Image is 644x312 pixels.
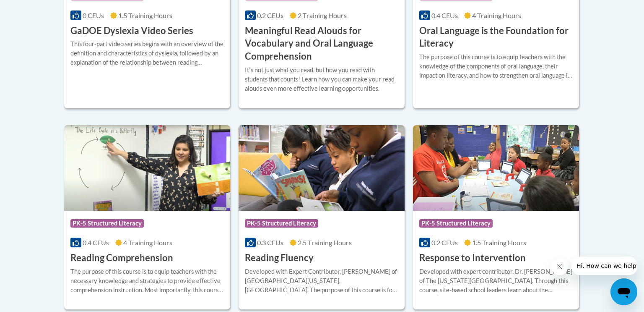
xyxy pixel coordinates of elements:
[118,11,172,19] span: 1.5 Training Hours
[419,219,493,228] span: PK-5 Structured Literacy
[245,24,398,63] h3: Meaningful Read Alouds for Vocabulary and Oral Language Comprehension
[5,6,68,13] span: Hi. How can we help?
[431,11,458,19] span: 0.4 CEUs
[610,278,637,305] iframe: Button to launch messaging window
[419,52,573,80] div: The purpose of this course is to equip teachers with the knowledge of the components of oral lang...
[70,24,193,37] h3: GaDOE Dyslexia Video Series
[419,24,573,50] h3: Oral Language is the Foundation for Literacy
[298,239,352,246] span: 2.5 Training Hours
[472,11,521,19] span: 4 Training Hours
[123,239,172,246] span: 4 Training Hours
[419,252,526,265] h3: Response to Intervention
[257,11,283,19] span: 0.2 CEUs
[431,239,458,246] span: 0.2 CEUs
[70,39,224,67] div: This four-part video series begins with an overview of the definition and characteristics of dysl...
[419,267,573,295] div: Developed with expert contributor, Dr. [PERSON_NAME] of The [US_STATE][GEOGRAPHIC_DATA]. Through ...
[413,125,579,211] img: Course Logo
[64,125,230,211] img: Course Logo
[245,66,398,93] div: Itʹs not just what you read, but how you read with students that counts! Learn how you can make y...
[472,239,526,246] span: 1.5 Training Hours
[551,258,568,275] iframe: Close message
[70,219,144,228] span: PK-5 Structured Literacy
[239,125,405,310] a: Course LogoPK-5 Structured Literacy0.3 CEUs2.5 Training Hours Reading FluencyDeveloped with Exper...
[245,219,318,228] span: PK-5 Structured Literacy
[245,252,314,265] h3: Reading Fluency
[70,267,224,295] div: The purpose of this course is to equip teachers with the necessary knowledge and strategies to pr...
[83,239,109,246] span: 0.4 CEUs
[298,11,347,19] span: 2 Training Hours
[571,257,637,275] iframe: Message from company
[245,267,398,295] div: Developed with Expert Contributor, [PERSON_NAME] of [GEOGRAPHIC_DATA][US_STATE], [GEOGRAPHIC_DATA...
[70,252,173,265] h3: Reading Comprehension
[83,11,104,19] span: 0 CEUs
[64,125,230,310] a: Course LogoPK-5 Structured Literacy0.4 CEUs4 Training Hours Reading ComprehensionThe purpose of t...
[239,125,405,211] img: Course Logo
[413,125,579,310] a: Course LogoPK-5 Structured Literacy0.2 CEUs1.5 Training Hours Response to InterventionDeveloped w...
[257,239,283,246] span: 0.3 CEUs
